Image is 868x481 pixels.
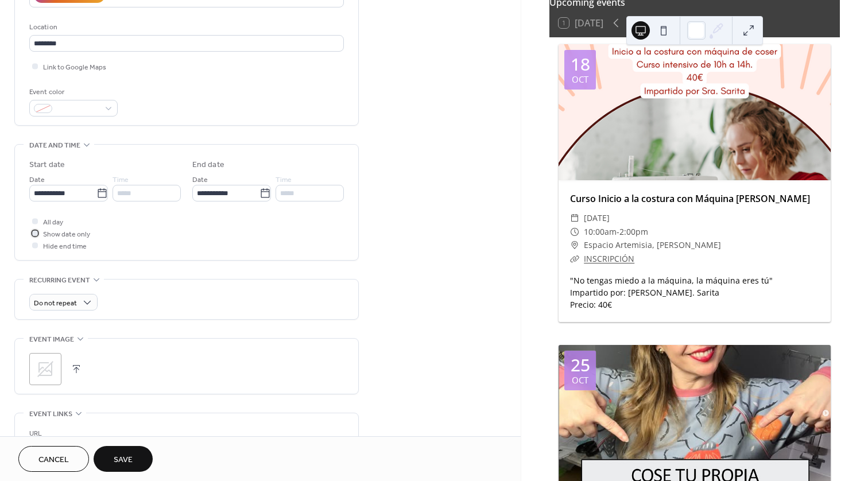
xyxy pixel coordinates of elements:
a: INSCRIPCIÓN [584,253,634,264]
span: - [617,225,619,239]
div: Start date [29,159,65,171]
span: Show date only [43,228,90,240]
div: 18 [571,56,590,73]
div: Oct [572,376,588,385]
button: Save [94,446,153,472]
div: URL [29,428,342,440]
div: ; [29,353,61,385]
div: Event color [29,86,115,98]
span: Cancel [38,454,69,466]
span: Link to Google Maps [43,61,106,73]
span: Save [114,454,133,466]
span: 10:00am [584,225,617,239]
span: Time [113,174,129,186]
div: "No tengas miedo a la máquina, la máquina eres tú" Impartido por: [PERSON_NAME]. Sarita Precio: 40€ [559,274,831,311]
div: End date [192,159,224,171]
div: ​ [570,238,579,252]
span: Hide end time [43,240,87,253]
span: Espacio Artemisia, [PERSON_NAME] [584,238,721,252]
span: Date [29,174,45,186]
span: Time [276,174,292,186]
div: ​ [570,252,579,266]
span: Do not repeat [34,297,77,310]
div: 25 [571,356,590,374]
span: Recurring event [29,274,90,286]
button: Cancel [18,446,89,472]
div: Location [29,21,342,33]
a: Curso Inicio a la costura con Máquina [PERSON_NAME] [570,192,810,205]
span: Event image [29,333,74,346]
span: [DATE] [584,211,610,225]
span: Date [192,174,208,186]
span: Event links [29,408,72,420]
span: 2:00pm [619,225,648,239]
div: ​ [570,211,579,225]
span: Date and time [29,139,80,152]
div: ​ [570,225,579,239]
span: All day [43,216,63,228]
div: Oct [572,75,588,84]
